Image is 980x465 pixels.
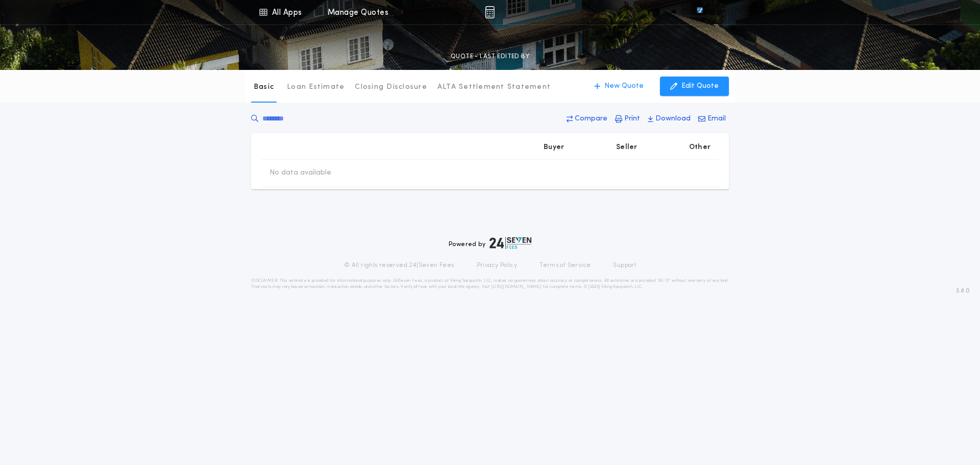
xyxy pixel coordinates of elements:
[485,6,495,18] img: img
[540,261,591,270] a: Terms of Service
[584,77,654,96] button: New Quote
[449,237,531,249] div: Powered by
[355,82,427,92] p: Closing Disclosure
[491,285,542,289] a: [URL][DOMAIN_NAME]
[678,7,721,17] img: vs-icon
[563,110,610,128] button: Compare
[655,114,691,124] p: Download
[261,160,339,186] td: No data available
[287,82,345,92] p: Loan Estimate
[616,142,638,153] p: Seller
[681,81,719,91] p: Edit Quote
[612,110,643,128] button: Print
[251,278,729,290] p: DISCLAIMER: This estimate is provided for informational purposes only. 24|Seven Fees, a product o...
[645,110,694,128] button: Download
[956,286,970,296] span: 3.8.0
[613,261,636,270] a: Support
[344,261,454,270] p: © All rights reserved. 24|Seven Fees
[660,77,729,96] button: Edit Quote
[695,110,729,128] button: Email
[451,52,529,62] p: QUOTE - LAST EDITED BY
[624,114,640,124] p: Print
[604,81,644,91] p: New Quote
[707,114,726,124] p: Email
[575,114,607,124] p: Compare
[437,82,551,92] p: ALTA Settlement Statement
[689,142,710,153] p: Other
[477,261,518,270] a: Privacy Policy
[489,237,531,249] img: logo
[254,82,274,92] p: Basic
[544,142,564,153] p: Buyer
